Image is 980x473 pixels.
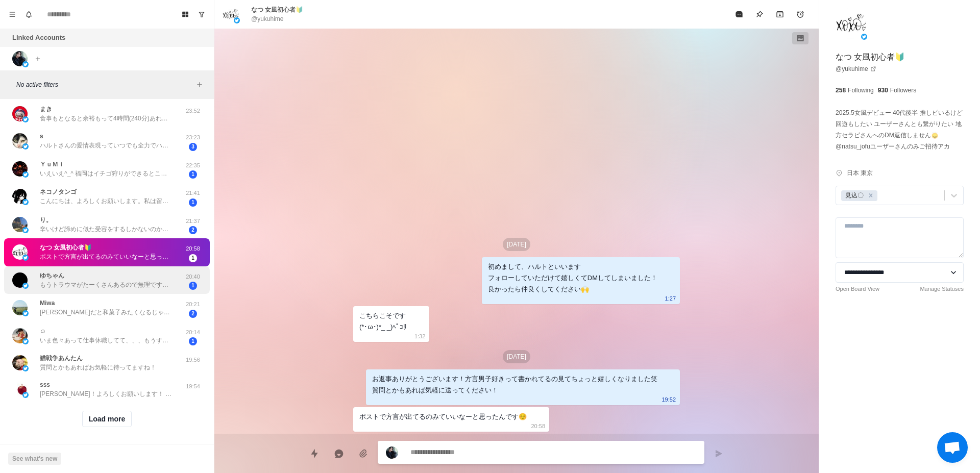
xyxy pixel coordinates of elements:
img: picture [22,283,29,289]
p: 20:58 [180,244,206,253]
button: Menu [4,6,20,22]
div: 初めまして、ハルトといいます フォローしていただけて嬉しくてDMしてしまいました！ 良かったら仲良くしてください🙌 [488,261,657,295]
p: 20:14 [180,328,206,337]
p: No active filters [16,80,193,89]
img: picture [22,116,29,122]
p: 20:40 [180,272,206,281]
div: ポストで方言が出てるのみていいなーと思ったんです☺️ [359,411,527,422]
p: 930 [878,86,888,95]
p: 21:37 [180,217,206,226]
button: Quick replies [304,443,325,464]
p: 23:52 [180,107,206,115]
button: Show unread conversations [193,6,210,22]
div: チャットを開く [937,432,968,463]
p: ☺︎ [40,327,46,336]
img: picture [22,392,29,398]
img: picture [22,143,29,150]
img: picture [12,244,28,260]
img: picture [12,133,28,148]
p: 1:32 [414,331,425,342]
p: 19:52 [661,394,676,405]
img: picture [12,382,28,397]
img: picture [12,272,28,288]
p: [DATE] [503,238,530,251]
img: picture [22,255,29,261]
p: 21:41 [180,189,206,197]
p: Linked Accounts [12,33,65,43]
p: 258 [836,86,846,95]
img: picture [386,446,398,459]
p: Followers [890,86,916,95]
img: picture [12,51,28,66]
span: 2 [189,226,197,234]
div: 見込〇 [842,190,865,201]
p: ゆちゃん [40,271,64,280]
p: Following [848,86,874,95]
img: picture [22,338,29,344]
img: picture [836,8,866,39]
p: s [40,132,43,141]
p: ポストで方言が出てるのみていいなーと思ったんです☺️ [40,252,173,261]
p: sss [40,380,50,389]
img: picture [12,189,28,204]
p: 20:58 [531,420,545,432]
p: [PERSON_NAME]だと和菓子みたくなるじゃん🍡 [DEMOGRAPHIC_DATA]はかっこいい✨ 私もその苗字になりたい！ [40,308,173,317]
p: 1:27 [665,293,676,304]
button: Add account [32,53,44,65]
p: なつ 女風初心者🔰 [836,51,905,63]
p: [DATE] [503,350,530,363]
a: @yukuhime [836,64,876,73]
p: 食事もとなると余裕もって4時間(240分)あれば…！ [40,114,173,123]
span: 3 [189,143,197,151]
button: Send message [708,443,729,464]
span: 1 [189,170,197,179]
p: なつ 女風初心者🔰 [40,243,92,252]
img: picture [12,355,28,370]
p: 猫戦争あんたん [40,354,83,363]
img: picture [22,199,29,205]
img: picture [12,161,28,177]
img: picture [12,300,28,315]
button: Add media [353,443,374,464]
button: Pin [749,4,770,24]
p: 22:35 [180,161,206,170]
button: Board View [177,6,193,22]
p: 2025.5女風デビュー 40代後半 推しピいるけど回遊もしたい ユーザーさんとも繋がりたい 地方セラピさんへのDM返信しません🙂‍↕️ @natsu_jofuユーザーさんのみご招待アカ [836,107,964,152]
img: picture [234,17,240,23]
p: 19:56 [180,356,206,364]
img: picture [22,171,29,178]
a: Open Board View [836,285,879,293]
p: まき [40,105,52,114]
p: り。 [40,215,52,225]
button: Load more [82,411,132,427]
p: 20:21 [180,300,206,309]
span: 1 [189,337,197,345]
img: picture [22,61,29,67]
button: Reply with AI [329,443,349,464]
button: Add reminder [790,4,811,24]
p: いま色々あって仕事休職してて、、、もうすぐ復職するので絶対会いたいです🥺！ [40,336,173,345]
img: picture [12,217,28,232]
img: picture [12,328,28,343]
img: picture [22,365,29,371]
p: [PERSON_NAME]！よろしくお願いします！ かわいいって言ってもらえるの何か照れます笑 質問とかもあれば気軽に送ってください！ [40,389,173,399]
p: @yukuhime [251,14,284,23]
p: いえいえ^⁠_⁠^ 福岡はイチゴ狩りができるところが沢山あるので良いところです🍓 出張の予定を組んでくれるんですか✨ 10月にお願いするセラピストさん決まってしまってて、11月になっちゃうんです... [40,169,173,178]
p: ネコノタンゴ [40,187,77,196]
p: 23:23 [180,133,206,142]
p: 日本 東京 [847,168,873,178]
span: 1 [189,282,197,290]
p: 質問とかもあればお気軽に待ってますね！ [40,363,156,372]
p: Miwa [40,298,55,308]
span: 1 [189,254,197,262]
img: picture [861,34,867,40]
button: See what's new [8,453,61,465]
span: 1 [189,198,197,207]
p: 19:54 [180,382,206,391]
span: 2 [189,310,197,318]
img: picture [12,106,28,121]
p: ＹｕＭｉ [40,160,64,169]
button: Notifications [20,6,37,22]
img: picture [22,310,29,316]
img: picture [223,6,239,22]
